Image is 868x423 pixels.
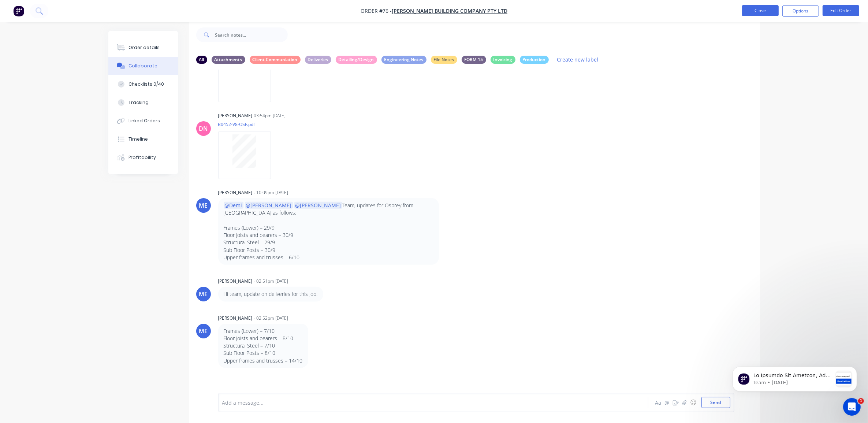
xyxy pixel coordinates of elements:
[254,278,288,285] div: - 02:51pm [DATE]
[218,121,278,127] p: B0452-V8-OSF.pdf
[218,112,253,119] div: [PERSON_NAME]
[13,5,24,16] img: Factory
[843,398,861,416] iframe: Intercom live chat
[224,202,433,217] p: Team, updates for Osprey from [GEOGRAPHIC_DATA] as follows:
[381,56,426,64] div: Engineering Notes
[294,202,342,209] span: @[PERSON_NAME]
[224,224,433,231] p: Frames (Lower) – 29/9
[128,118,160,124] div: Linked Orders
[199,290,208,298] div: ME
[215,27,288,42] input: Search notes...
[128,44,160,51] div: Order details
[224,349,303,357] p: Sub Floor Posts – 8/10
[196,56,207,64] div: All
[128,81,164,88] div: Checklists 0/40
[654,398,663,407] button: Aa
[245,202,293,209] span: @[PERSON_NAME]
[108,75,178,93] button: Checklists 0/40
[701,397,730,408] button: Send
[431,56,457,64] div: File Notes
[254,112,286,119] div: 03:54pm [DATE]
[108,38,178,57] button: Order details
[689,398,698,407] button: ☺
[224,254,433,261] p: Upper frames and trusses – 6/10
[462,56,486,64] div: FORM 15
[108,112,178,130] button: Linked Orders
[224,342,303,349] p: Structural Steel – 7/10
[250,56,301,64] div: Client Communiation
[108,57,178,75] button: Collaborate
[224,335,303,342] p: Floor Joists and bearers – 8/10
[218,381,253,388] div: [PERSON_NAME]
[224,231,433,239] p: Floor Joists and bearers – 30/9
[108,93,178,112] button: Tracking
[128,136,148,142] div: Timeline
[224,246,433,254] p: Sub Floor Posts – 30/9
[553,55,602,64] button: Create new label
[224,357,303,364] p: Upper frames and trusses – 14/10
[224,327,303,335] p: Frames (Lower) – 7/10
[742,5,779,16] button: Close
[663,398,671,407] button: @
[336,56,377,64] div: Detailing/Design
[254,381,288,388] div: - 02:52pm [DATE]
[108,130,178,148] button: Timeline
[224,239,433,246] p: Structural Steel – 29/9
[128,63,157,69] div: Collaborate
[361,8,392,15] span: Order #76 -
[108,148,178,167] button: Profitability
[128,99,149,106] div: Tracking
[392,8,507,15] a: [PERSON_NAME] Building Company Pty Ltd
[520,56,549,64] div: Production
[224,290,318,298] p: Hi team, update on deliveries for this job.
[212,56,245,64] div: Attachments
[199,201,208,210] div: ME
[722,352,868,403] iframe: Intercom notifications message
[823,5,859,16] button: Edit Order
[199,327,208,335] div: ME
[218,189,253,196] div: [PERSON_NAME]
[305,56,331,64] div: Deliveries
[782,5,819,17] button: Options
[254,189,288,196] div: - 10:09pm [DATE]
[199,124,208,133] div: DN
[224,202,243,209] span: @Demi
[858,398,864,404] span: 1
[32,27,111,34] p: Message from Team, sent 1w ago
[254,315,288,322] div: - 02:52pm [DATE]
[218,315,253,322] div: [PERSON_NAME]
[128,154,156,161] div: Profitability
[491,56,515,64] div: Invoicing
[218,278,253,285] div: [PERSON_NAME]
